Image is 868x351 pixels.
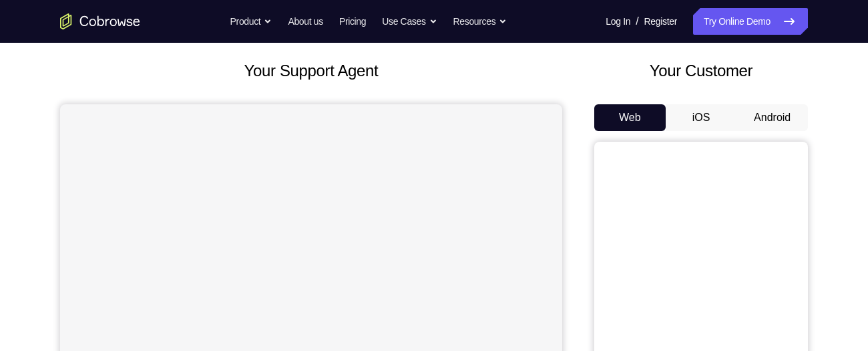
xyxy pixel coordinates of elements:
[288,8,322,35] a: About us
[636,13,638,29] span: /
[606,8,630,35] a: Log In
[594,104,666,131] button: Web
[382,8,437,35] button: Use Cases
[339,8,366,35] a: Pricing
[693,8,808,35] a: Try Online Demo
[60,59,562,83] h2: Your Support Agent
[453,8,507,35] button: Resources
[736,104,808,131] button: Android
[666,104,737,131] button: iOS
[644,8,677,35] a: Register
[230,8,272,35] button: Product
[594,59,808,83] h2: Your Customer
[60,13,140,29] a: Go to the home page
